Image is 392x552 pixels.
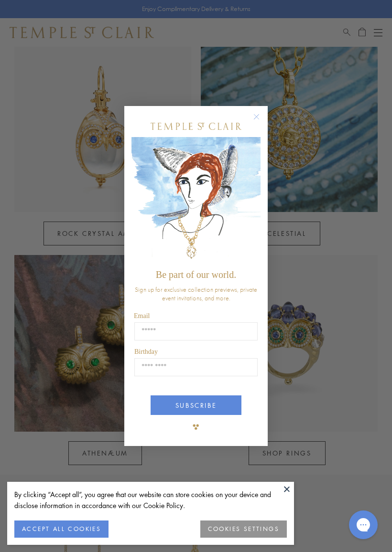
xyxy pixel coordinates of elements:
button: ACCEPT ALL COOKIES [14,520,109,538]
span: Birthday [134,348,158,355]
span: Be part of our world. [156,269,236,280]
span: Email [134,312,150,319]
input: Email [134,322,258,340]
span: Sign up for exclusive collection previews, private event invitations, and more. [135,285,257,302]
img: Temple St. Clair [151,123,241,130]
div: By clicking “Accept all”, you agree that our website can store cookies on your device and disclos... [14,489,287,511]
button: Close dialog [255,116,267,127]
button: COOKIES SETTINGS [200,520,287,538]
iframe: Gorgias live chat messenger [344,507,382,542]
button: SUBSCRIBE [151,395,241,415]
img: TSC [186,417,206,436]
img: c4a9eb12-d91a-4d4a-8ee0-386386f4f338.jpeg [131,137,261,265]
